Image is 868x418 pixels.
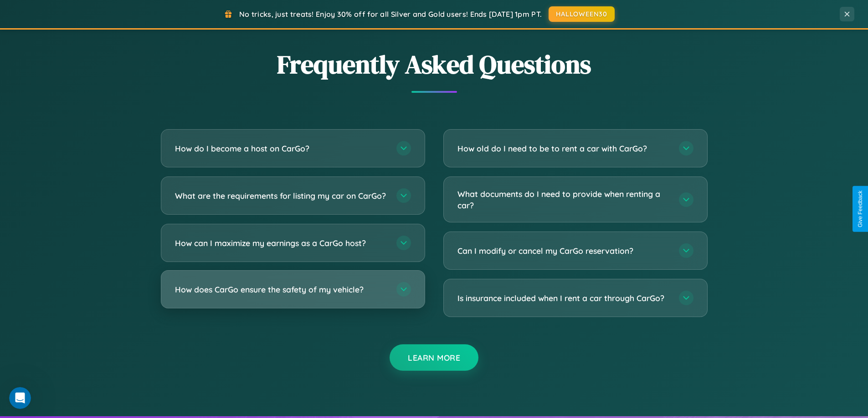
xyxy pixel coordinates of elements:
span: No tricks, just treats! Enjoy 30% off for all Silver and Gold users! Ends [DATE] 1pm PT. [239,10,542,19]
button: Learn More [390,344,478,371]
h3: What are the requirements for listing my car on CarGo? [175,190,387,201]
h3: What documents do I need to provide when renting a car? [457,188,670,211]
button: HALLOWEEN30 [549,6,615,22]
h3: How do I become a host on CarGo? [175,143,387,154]
h3: Can I modify or cancel my CarGo reservation? [457,245,670,257]
h3: Is insurance included when I rent a car through CarGo? [457,292,670,304]
div: Give Feedback [857,191,863,227]
h3: How old do I need to be to rent a car with CarGo? [457,143,670,154]
h3: How does CarGo ensure the safety of my vehicle? [175,284,387,295]
iframe: Intercom live chat [9,387,31,409]
h2: Frequently Asked Questions [161,47,708,82]
h3: How can I maximize my earnings as a CarGo host? [175,237,387,249]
